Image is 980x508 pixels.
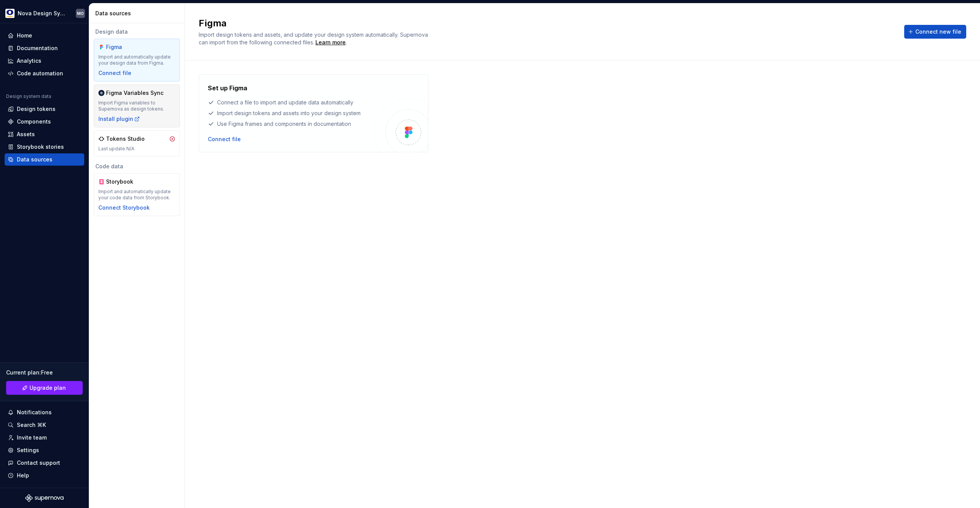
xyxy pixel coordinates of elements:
div: Design data [94,28,180,36]
div: Import and automatically update your design data from Figma. [98,54,175,66]
span: Connect new file [915,28,961,36]
a: Analytics [5,55,84,67]
div: Design tokens [17,105,56,113]
div: Analytics [17,57,41,65]
div: Code data [94,163,180,170]
a: Home [5,29,84,42]
div: Tokens Studio [106,135,145,143]
div: Import and automatically update your code data from Storybook. [98,189,175,201]
svg: Supernova Logo [25,494,64,502]
button: Connect Storybook [98,204,150,212]
button: Connect file [98,69,131,77]
div: Last update N/A [98,146,175,152]
div: Home [17,32,32,39]
a: FigmaImport and automatically update your design data from Figma.Connect file [94,39,180,81]
a: Data sources [5,153,84,166]
div: MO [77,10,84,16]
div: Use Figma frames and components in documentation [208,120,375,128]
span: Upgrade plan [29,384,66,392]
button: Connect file [208,135,241,143]
div: Import Figma variables to Supernova as design tokens. [98,100,175,112]
div: Current plan : Free [6,369,83,376]
a: Invite team [5,431,84,444]
div: Design system data [6,93,51,99]
a: Tokens StudioLast update N/A [94,130,180,156]
div: Code automation [17,70,63,77]
a: Design tokens [5,103,84,115]
div: Components [17,118,51,125]
span: . [314,40,347,46]
a: Documentation [5,42,84,54]
button: Nova Design SystemMO [2,5,87,21]
div: Invite team [17,434,47,441]
div: Contact support [17,459,60,467]
button: Help [5,469,84,482]
div: Figma Variables Sync [106,89,163,97]
a: Learn more [315,39,346,46]
div: Data sources [17,156,52,163]
button: Install plugin [98,115,140,123]
div: Notifications [17,409,52,416]
div: Search ⌘K [17,421,46,429]
a: StorybookImport and automatically update your code data from Storybook.Connect Storybook [94,173,180,216]
button: Connect new file [904,25,966,39]
a: Upgrade plan [6,381,83,395]
button: Contact support [5,457,84,469]
div: Connect a file to import and update data automatically [208,99,375,106]
div: Storybook [106,178,143,186]
div: Figma [106,43,143,51]
a: Code automation [5,67,84,80]
a: Figma Variables SyncImport Figma variables to Supernova as design tokens.Install plugin [94,85,180,127]
a: Storybook stories [5,141,84,153]
div: Import design tokens and assets into your design system [208,109,375,117]
button: Notifications [5,406,84,418]
h4: Set up Figma [208,83,247,93]
div: Documentation [17,44,58,52]
img: 913bd7b2-a929-4ec6-8b51-b8e1675eadd7.png [5,9,15,18]
div: Help [17,472,29,479]
div: Nova Design System [18,10,67,17]
a: Assets [5,128,84,140]
div: Settings [17,446,39,454]
button: Search ⌘K [5,419,84,431]
div: Assets [17,130,35,138]
span: Import design tokens and assets, and update your design system automatically. Supernova can impor... [199,31,430,46]
a: Components [5,116,84,128]
div: Storybook stories [17,143,64,151]
h2: Figma [199,17,895,29]
div: Data sources [95,10,181,17]
a: Settings [5,444,84,456]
